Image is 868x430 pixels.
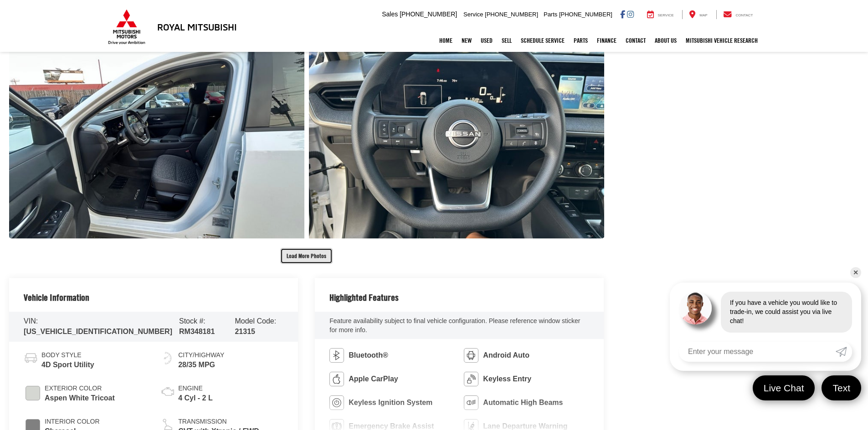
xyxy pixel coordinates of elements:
a: Contact [621,29,650,52]
button: Load More Photos [280,248,333,264]
span: [PHONE_NUMBER] [559,11,612,18]
a: Used [476,29,497,52]
a: Home [435,29,457,52]
img: Fuel Economy [160,351,175,365]
a: Facebook: Click to visit our Facebook page [620,10,625,18]
img: 2025 Nissan Kicks SV [6,15,308,241]
a: Submit [836,342,852,362]
span: Exterior Color [45,384,115,393]
span: Stock #: [179,317,205,325]
span: Service [658,13,674,17]
span: 21315 [235,328,255,335]
span: RM348181 [179,328,215,335]
a: Expand Photo 10 [9,17,304,238]
img: Keyless Ignition System [329,395,344,410]
a: Service [640,10,681,19]
span: Android Auto [483,350,529,361]
span: Model Code: [235,317,276,325]
a: Schedule Service: Opens in a new tab [516,29,569,52]
span: Sales [382,10,398,18]
span: Text [828,382,855,394]
img: Bluetooth® [329,348,344,363]
span: Body Style [41,351,94,360]
span: VIN: [24,317,38,325]
img: 2025 Nissan Kicks SV [306,15,607,241]
span: Map [699,13,707,17]
span: [PHONE_NUMBER] [400,10,457,18]
a: Finance [592,29,621,52]
span: Service [463,11,483,18]
h2: Vehicle Information [24,293,89,303]
a: Parts: Opens in a new tab [569,29,592,52]
a: Map [682,10,714,19]
span: Parts [544,11,557,18]
span: Aspen White Tricoat [45,393,115,404]
span: Keyless Entry [483,374,531,384]
img: Android Auto [464,348,478,363]
span: 4D Sport Utility [41,360,94,370]
span: [US_VEHICLE_IDENTIFICATION_NUMBER] [24,328,172,335]
span: City/Highway [178,351,224,360]
span: Contact [735,13,753,17]
a: Expand Photo 11 [309,17,604,238]
div: If you have a vehicle you would like to trade-in, we could assist you via live chat! [721,292,852,333]
h3: Royal Mitsubishi [157,22,237,32]
a: Live Chat [753,375,815,400]
input: Enter your message [679,342,836,362]
a: Mitsubishi Vehicle Research [681,29,762,52]
span: Apple CarPlay [349,374,398,384]
img: Mitsubishi [106,9,147,45]
span: 28/35 MPG [178,360,224,370]
span: #D5D7D2 [26,386,40,400]
a: Contact [716,10,760,19]
a: Instagram: Click to visit our Instagram page [627,10,634,18]
span: Live Chat [759,382,809,394]
span: Interior Color [45,417,100,426]
span: 4 Cyl - 2 L [178,393,213,404]
span: Bluetooth® [349,350,388,361]
span: [PHONE_NUMBER] [485,11,538,18]
img: Apple CarPlay [329,372,344,386]
a: Text [822,375,861,400]
a: New [457,29,476,52]
img: Keyless Entry [464,372,478,386]
a: About Us [650,29,681,52]
img: Automatic High Beams [464,395,478,410]
h2: Highlighted Features [329,293,399,303]
span: Transmission [178,417,259,426]
a: Sell [497,29,516,52]
img: Agent profile photo [679,292,712,324]
span: Engine [178,384,213,393]
span: Feature availability subject to final vehicle configuration. Please reference window sticker for ... [329,317,580,334]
